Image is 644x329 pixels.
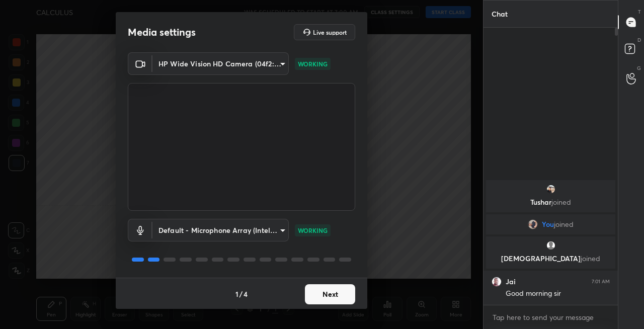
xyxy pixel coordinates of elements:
[506,277,516,286] h6: Jai
[235,289,238,299] h4: 1
[637,64,641,72] p: G
[638,8,641,16] p: T
[492,255,609,263] p: [DEMOGRAPHIC_DATA]
[581,254,600,263] span: joined
[152,219,289,241] div: HP Wide Vision HD Camera (04f2:b735)
[637,36,641,44] p: D
[484,1,516,27] p: Chat
[546,240,556,251] img: default.png
[313,29,347,35] h5: Live support
[239,289,243,299] h4: /
[244,289,248,299] h4: 4
[551,197,571,207] span: joined
[506,289,610,299] div: Good morning sir
[298,226,328,235] p: WORKING
[305,284,355,304] button: Next
[298,59,328,68] p: WORKING
[484,178,618,305] div: grid
[492,198,609,206] p: Tushar
[554,220,574,228] span: joined
[546,184,556,194] img: e6562bcd88bb49b7ad668546b10fd35c.jpg
[152,52,289,75] div: HP Wide Vision HD Camera (04f2:b735)
[128,26,196,39] h2: Media settings
[542,220,554,228] span: You
[492,277,502,287] img: 3
[528,219,538,229] img: 1400c990764a43aca6cb280cd9c2ba30.jpg
[592,279,610,285] div: 7:01 AM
